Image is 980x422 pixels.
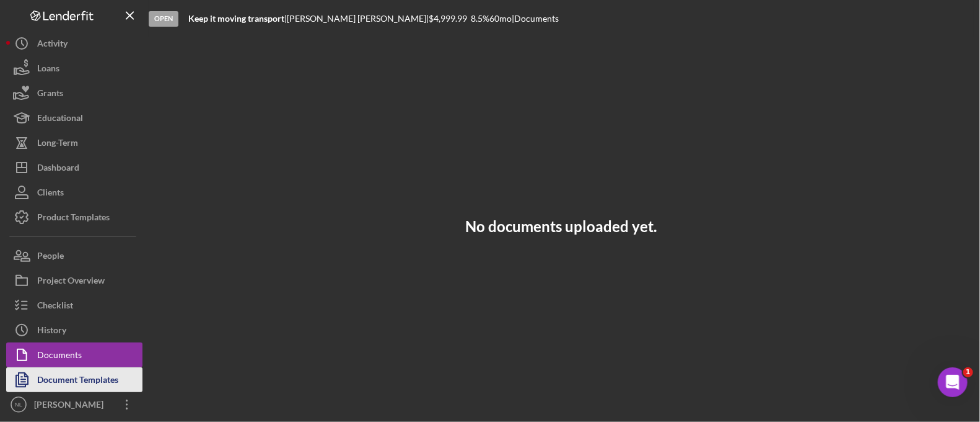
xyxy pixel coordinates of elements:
h3: No documents uploaded yet. [466,218,657,235]
button: Dashboard [6,155,142,180]
div: Grants [37,81,63,109]
button: Clients [6,180,142,205]
button: Activity [6,31,142,56]
div: Project Overview [37,268,105,296]
div: Long-Term [37,130,78,158]
button: Loans [6,56,142,81]
div: Documents [37,343,82,370]
div: People [37,243,64,271]
button: Educational [6,105,142,130]
div: Activity [37,31,68,59]
button: Product Templates [6,205,142,230]
button: Grants [6,81,142,105]
div: [PERSON_NAME] [PERSON_NAME] | [287,14,429,24]
button: Checklist [6,293,142,318]
div: 8.5 % [471,14,489,24]
button: NL[PERSON_NAME] [6,392,142,417]
button: Long-Term [6,130,142,155]
button: Project Overview [6,268,142,293]
button: People [6,243,142,268]
div: Document Templates [37,367,118,395]
div: $4,999.99 [429,14,471,24]
iframe: Intercom live chat [938,367,968,397]
button: Documents [6,343,142,367]
div: Open [149,11,178,27]
button: History [6,318,142,343]
div: | Documents [512,14,559,24]
div: History [37,318,66,346]
div: 60 mo [489,14,512,24]
div: Product Templates [37,205,110,233]
div: | [188,14,287,24]
div: Loans [37,56,59,84]
div: [PERSON_NAME] [31,392,112,420]
span: 1 [963,367,973,377]
b: Keep it moving transport [188,13,284,24]
div: Dashboard [37,155,79,183]
text: NL [15,402,23,408]
div: Checklist [37,293,73,321]
div: Educational [37,105,83,133]
div: Clients [37,180,64,208]
button: Document Templates [6,367,142,392]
